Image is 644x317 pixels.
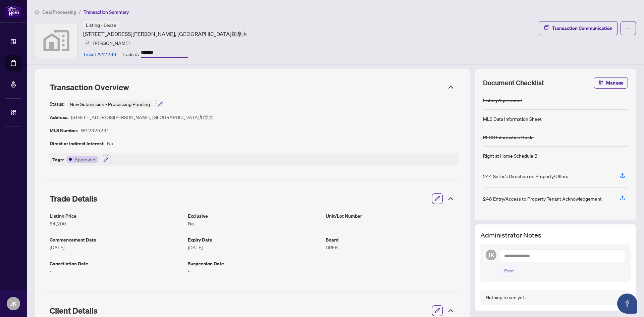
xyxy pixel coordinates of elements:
li: / [79,8,81,16]
span: Document Checklist [483,78,544,88]
article: No [188,220,321,227]
article: MLS Number: [50,126,78,134]
article: Approved [74,156,95,163]
div: MLS Data Information Sheet [483,115,542,122]
span: Manage [606,77,624,88]
article: Trade #: [122,50,139,58]
article: W12326231 [81,126,109,134]
span: Client Details [50,306,98,316]
div: Right at Home Schedule B [483,152,537,159]
div: Listing Agreement [483,97,522,104]
button: Post [500,265,518,276]
article: Expiry Date [188,236,321,244]
img: logo [5,5,21,17]
article: - [188,267,321,275]
span: JK [10,299,17,308]
article: - [50,267,182,275]
div: Transaction Overview [44,78,460,96]
article: OREB [326,244,459,251]
div: Transaction Communication [552,23,612,34]
article: Address: [50,113,68,121]
article: - [326,220,459,227]
span: Deal Processing [42,9,76,15]
article: [DATE] [188,244,321,251]
button: Open asap [617,294,637,314]
article: Tags: [52,156,64,163]
article: [STREET_ADDRESS][PERSON_NAME], [GEOGRAPHIC_DATA]加拿大 [83,30,248,38]
article: [PERSON_NAME] [93,39,129,47]
span: Transaction Summary [84,9,129,15]
div: Trade Details [44,189,460,208]
article: [DATE] [50,244,182,251]
h3: Administrator Notes [480,230,631,240]
article: Listing Price [50,212,182,220]
article: Commencement Date [50,236,182,244]
button: Transaction Communication [539,21,618,35]
span: Trade Details [50,194,97,204]
div: 248 Entry/Access to Property Tenant Acknowledgement [483,195,602,202]
article: Unit/Lot Number [326,212,459,220]
article: $4,200 [50,220,182,227]
article: Status: [50,100,64,108]
article: Suspension Date [188,260,321,267]
span: Transaction Overview [50,82,129,92]
span: ellipsis [626,26,631,31]
div: New Submission - Processing Pending [67,100,153,108]
span: home [35,10,40,14]
article: No [107,140,113,147]
div: RECO Information Guide [483,134,534,141]
button: Manage [594,77,628,89]
article: Cancellation Date [50,260,182,267]
article: Board [326,236,459,244]
div: Nothing to see yet... [486,294,527,301]
img: svg%3e [35,23,77,58]
article: Exclusive [188,212,321,220]
div: 244 Seller’s Direction re: Property/Offers [483,172,568,180]
article: Direct or Indirect Interest: [50,140,104,147]
span: Listing - Lease [86,22,116,28]
article: [STREET_ADDRESS][PERSON_NAME], [GEOGRAPHIC_DATA]加拿大 [71,113,213,121]
span: JK [488,250,494,260]
article: Ticket #: 47289 [83,50,116,58]
img: svg%3e [85,41,90,45]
